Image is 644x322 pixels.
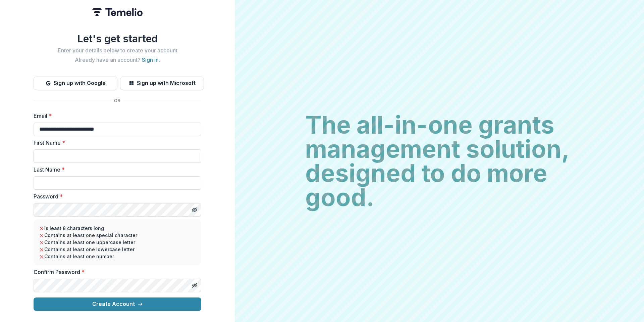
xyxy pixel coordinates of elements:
[120,77,204,90] button: Sign up with Microsoft
[39,253,196,260] li: Contains at least one number
[34,33,201,45] h1: Let's get started
[188,152,196,160] keeper-lock: Open Keeper Popup
[142,56,159,63] a: Sign in
[39,232,196,239] li: Contains at least one special character
[34,268,197,276] label: Confirm Password
[189,280,200,291] button: Toggle password visibility
[92,8,143,16] img: Temelio
[34,47,201,54] h2: Enter your details below to create your account
[39,239,196,246] li: Contains at least one uppercase letter
[34,192,197,200] label: Password
[188,125,196,133] keeper-lock: Open Keeper Popup
[34,139,197,147] label: First Name
[39,246,196,253] li: Contains at least one lowercase letter
[34,166,197,174] label: Last Name
[39,225,196,232] li: Is least 8 characters long
[34,57,201,63] h2: Already have an account? .
[189,204,200,215] button: Toggle password visibility
[34,112,197,120] label: Email
[34,297,201,311] button: Create Account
